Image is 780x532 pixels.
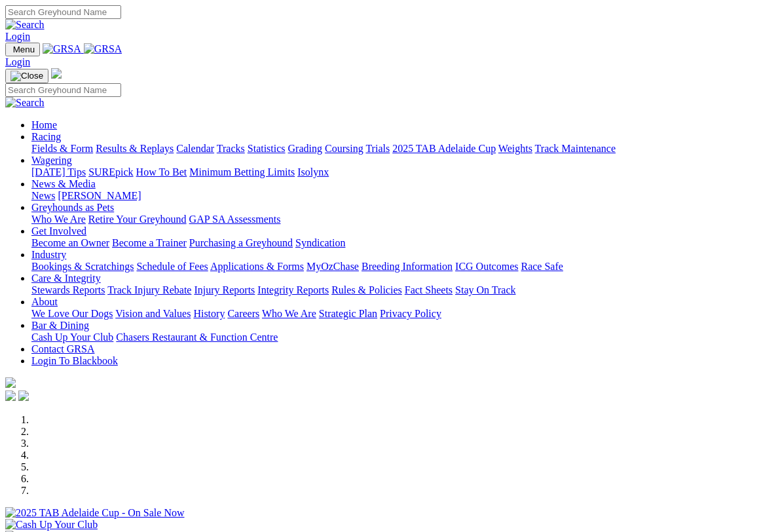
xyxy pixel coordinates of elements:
a: News & Media [31,178,96,189]
img: GRSA [43,43,81,55]
a: Statistics [248,143,286,154]
a: Vision and Values [115,308,191,319]
a: 2025 TAB Adelaide Cup [392,143,496,154]
a: Greyhounds as Pets [31,202,114,213]
a: Injury Reports [194,284,255,295]
a: ICG Outcomes [455,261,518,272]
a: Rules & Policies [331,284,402,295]
a: Bar & Dining [31,320,89,331]
a: Who We Are [262,308,316,319]
a: Retire Your Greyhound [88,214,187,225]
button: Toggle navigation [5,43,40,56]
div: Wagering [31,166,775,178]
a: Strategic Plan [319,308,377,319]
a: Stay On Track [455,284,515,295]
a: Who We Are [31,214,86,225]
a: Grading [288,143,322,154]
a: Login To Blackbook [31,355,118,366]
a: Become a Trainer [112,237,187,248]
a: How To Bet [136,166,187,178]
a: Bookings & Scratchings [31,261,134,272]
div: Industry [31,261,775,273]
a: SUREpick [88,166,133,178]
a: Care & Integrity [31,273,101,284]
button: Toggle navigation [5,69,48,83]
div: Get Involved [31,237,775,249]
a: GAP SA Assessments [189,214,281,225]
img: Cash Up Your Club [5,519,98,531]
a: Become an Owner [31,237,109,248]
a: Isolynx [297,166,329,178]
img: 2025 TAB Adelaide Cup - On Sale Now [5,507,185,519]
a: About [31,296,58,307]
a: Fields & Form [31,143,93,154]
img: Search [5,97,45,109]
a: Breeding Information [362,261,453,272]
a: Coursing [325,143,363,154]
a: Cash Up Your Club [31,332,113,343]
a: Syndication [295,237,345,248]
a: Minimum Betting Limits [189,166,295,178]
div: About [31,308,775,320]
a: Racing [31,131,61,142]
a: Login [5,31,30,42]
a: We Love Our Dogs [31,308,113,319]
a: Tracks [217,143,245,154]
a: History [193,308,225,319]
img: facebook.svg [5,390,16,401]
a: Race Safe [521,261,563,272]
a: News [31,190,55,201]
a: Integrity Reports [257,284,329,295]
a: [PERSON_NAME] [58,190,141,201]
div: Care & Integrity [31,284,775,296]
input: Search [5,83,121,97]
a: Weights [498,143,532,154]
a: Track Injury Rebate [107,284,191,295]
div: Bar & Dining [31,332,775,343]
input: Search [5,5,121,19]
a: Trials [365,143,390,154]
a: Applications & Forms [210,261,304,272]
a: Home [31,119,57,130]
img: logo-grsa-white.png [51,68,62,79]
img: GRSA [84,43,122,55]
div: Racing [31,143,775,155]
a: Contact GRSA [31,343,94,354]
a: Stewards Reports [31,284,105,295]
a: Get Involved [31,225,86,237]
img: Search [5,19,45,31]
a: Login [5,56,30,67]
a: Calendar [176,143,214,154]
a: Fact Sheets [405,284,453,295]
a: Track Maintenance [535,143,616,154]
a: Chasers Restaurant & Function Centre [116,332,278,343]
a: [DATE] Tips [31,166,86,178]
a: MyOzChase [306,261,359,272]
a: Purchasing a Greyhound [189,237,293,248]
span: Menu [13,45,35,54]
img: twitter.svg [18,390,29,401]
div: News & Media [31,190,775,202]
div: Greyhounds as Pets [31,214,775,225]
a: Privacy Policy [380,308,441,319]
a: Industry [31,249,66,260]
img: logo-grsa-white.png [5,377,16,388]
a: Careers [227,308,259,319]
img: Close [10,71,43,81]
a: Wagering [31,155,72,166]
a: Results & Replays [96,143,174,154]
a: Schedule of Fees [136,261,208,272]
